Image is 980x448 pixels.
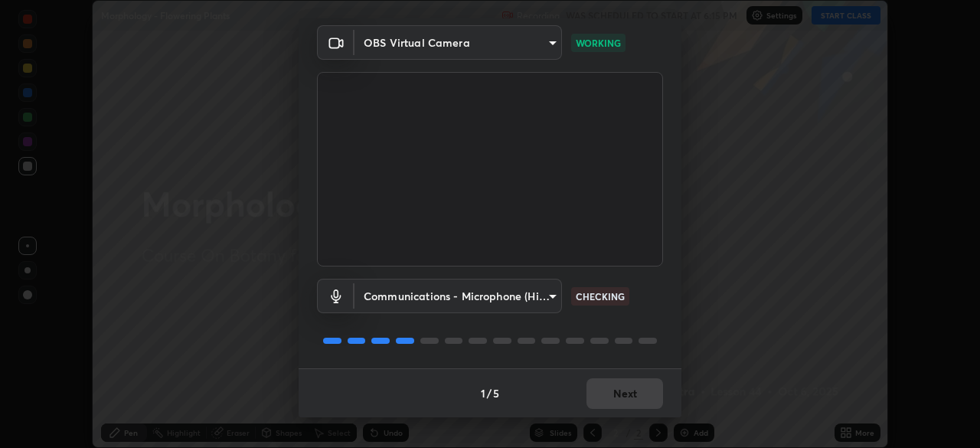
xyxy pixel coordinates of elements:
h4: / [487,385,492,401]
h4: 1 [481,385,485,401]
p: WORKING [576,36,621,50]
div: OBS Virtual Camera [354,25,562,60]
p: CHECKING [576,289,625,303]
div: OBS Virtual Camera [354,279,562,313]
h4: 5 [493,385,499,401]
